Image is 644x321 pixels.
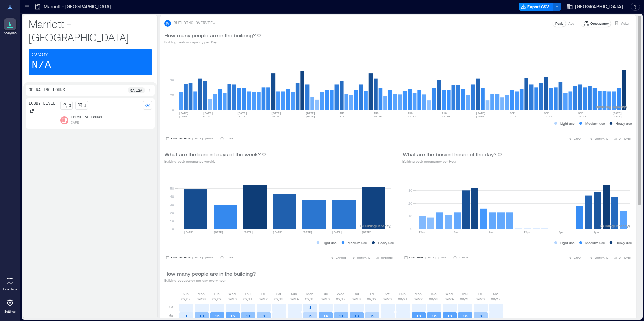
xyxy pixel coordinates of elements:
p: Wed [337,291,344,296]
button: Last 90 Days |[DATE]-[DATE] [164,135,216,142]
p: Sun [291,291,297,296]
button: COMPARE [588,135,609,142]
tspan: 10 [408,214,412,218]
tspan: 30 [408,188,412,192]
p: 09/25 [460,296,469,302]
p: Peak [555,21,563,26]
p: 6a [169,313,173,318]
p: Heavy use [616,240,632,245]
p: 5a - 12a [130,87,142,93]
text: SEP [510,112,515,115]
p: Avg [568,21,574,26]
p: Light use [323,240,337,245]
tspan: 30 [170,203,174,207]
p: Marriott - [GEOGRAPHIC_DATA] [29,17,152,44]
p: Mon [415,291,422,296]
text: [DATE] [273,231,283,234]
tspan: 20 [170,211,174,215]
text: 17-23 [408,115,416,118]
text: [DATE] [179,115,189,118]
text: 5 [309,314,312,318]
p: Light use [560,121,575,126]
p: 1 Day [225,137,233,141]
text: [DATE] [302,231,312,234]
button: EXPORT [567,135,585,142]
p: Sat [385,291,389,296]
p: Sat [493,291,498,296]
text: 1 [185,314,188,318]
span: EXPORT [336,256,346,260]
text: 6 [371,314,374,318]
p: Wed [228,291,236,296]
p: 09/17 [336,296,345,302]
span: EXPORT [574,137,584,141]
text: [DATE] [243,231,253,234]
text: 16 [215,314,220,318]
span: OPTIONS [381,256,393,260]
text: 13 [354,314,359,318]
p: Light use [560,240,575,245]
text: AUG [408,112,413,115]
p: Tue [214,291,220,296]
p: Mon [198,291,205,296]
p: 09/26 [476,296,485,302]
text: 10-16 [374,115,382,118]
p: 09/11 [243,296,252,302]
text: 20-26 [271,115,280,118]
button: [GEOGRAPHIC_DATA] [564,1,625,12]
text: 14-20 [544,115,552,118]
p: Heavy use [616,121,632,126]
text: [DATE] [362,231,372,234]
p: 09/27 [491,296,500,302]
p: 09/21 [398,296,407,302]
p: BUILDING OVERVIEW [174,21,215,26]
p: Fri [261,291,265,296]
text: [DATE] [612,115,622,118]
text: [DATE] [305,112,315,115]
text: 4am [454,231,459,234]
text: 8 [480,314,482,318]
p: 09/24 [445,296,454,302]
button: OPTIONS [612,254,632,261]
p: Sat [276,291,281,296]
text: 13-19 [237,115,245,118]
tspan: 50 [170,186,174,190]
text: 18 [447,314,452,318]
text: [DATE] [271,112,281,115]
button: EXPORT [567,254,585,261]
button: Last 90 Days |[DATE]-[DATE] [164,254,216,261]
p: 1 Hour [458,256,468,260]
p: Capacity [32,52,48,58]
p: Settings [4,310,16,314]
tspan: 0 [410,227,412,231]
text: AUG [442,112,447,115]
p: Thu [353,291,359,296]
p: 09/19 [367,296,376,302]
text: 1 [309,305,312,309]
p: Medium use [348,240,367,245]
text: 18 [416,314,421,318]
p: What are the busiest days of the week? [164,150,261,158]
button: EXPORT [329,254,348,261]
p: Floorplans [3,287,17,291]
p: 09/23 [429,296,438,302]
text: [DATE] [305,115,315,118]
p: 09/14 [290,296,299,302]
p: Fri [478,291,482,296]
p: 09/16 [321,296,330,302]
p: Sun [399,291,406,296]
p: Cafe [71,120,79,126]
p: Building peak occupancy weekly [164,158,266,164]
text: [DATE] [214,231,223,234]
a: Floorplans [1,273,19,293]
p: Executive Lounge [71,115,103,120]
button: OPTIONS [612,135,632,142]
text: 16 [230,314,235,318]
p: 09/22 [414,296,423,302]
text: 6-12 [203,115,210,118]
text: 8pm [594,231,599,234]
p: 09/10 [228,296,237,302]
p: 5a [169,304,173,310]
tspan: 40 [170,78,174,82]
text: AUG [340,112,345,115]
